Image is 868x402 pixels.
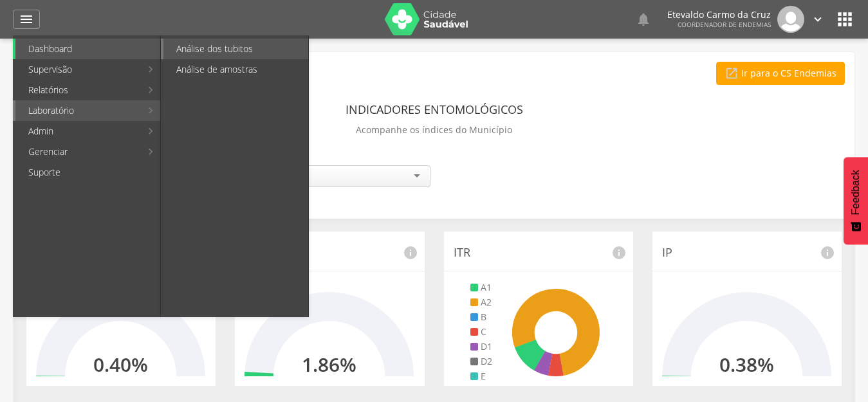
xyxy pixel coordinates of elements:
span: Coordenador de Endemias [678,20,771,29]
a: Suporte [15,162,160,183]
i:  [636,12,651,27]
i:  [725,66,739,80]
a: Ir para o CS Endemias [716,62,845,85]
p: Acompanhe os índices do Município [356,121,512,139]
button: Feedback - Mostrar pesquisa [844,157,868,244]
h2: 0.40% [93,354,148,375]
i:  [19,12,34,27]
a: Admin [15,121,141,142]
li: B [470,311,492,324]
a: Laboratório [15,100,141,121]
a: Relatórios [15,80,141,100]
a: Gerenciar [15,142,141,162]
a: Dashboard [15,39,160,59]
i: info [403,245,418,260]
header: Indicadores Entomológicos [346,98,523,121]
li: E [470,370,492,383]
h2: 0.38% [719,354,774,375]
li: C [470,325,492,338]
li: D1 [470,340,492,353]
i:  [835,9,855,30]
a:  [636,6,651,33]
span: Feedback [850,170,862,215]
i:  [811,12,825,26]
a: Análise de amostras [163,59,308,80]
li: A2 [470,296,492,309]
a: Supervisão [15,59,141,80]
a:  [13,10,40,29]
h2: 1.86% [302,354,356,375]
p: IP [662,244,832,261]
p: ITR [454,244,623,261]
a:  [811,6,825,33]
i: info [611,245,627,260]
a: Análise dos tubitos [163,39,308,59]
i: info [820,245,835,260]
li: A1 [470,281,492,294]
p: Etevaldo Carmo da Cruz [667,10,771,19]
p: IRP [245,244,414,261]
li: D2 [470,355,492,368]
